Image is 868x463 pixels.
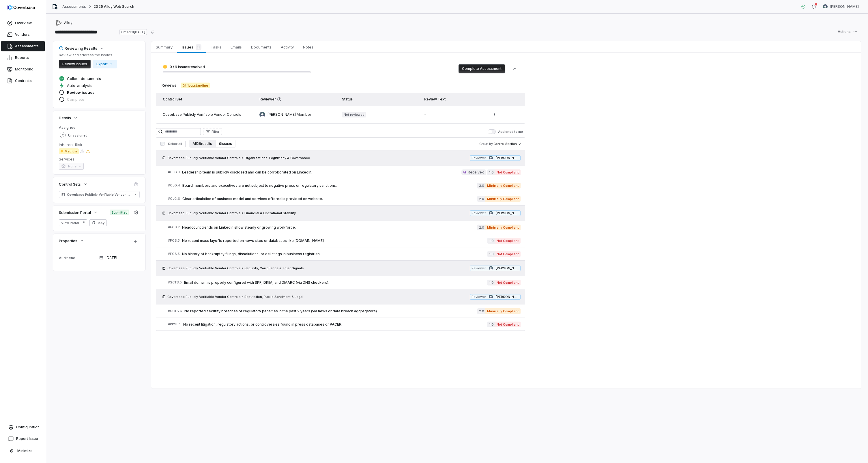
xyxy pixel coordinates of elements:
span: Submitted [110,210,129,215]
span: 2025 Alloy Web Search [93,4,134,9]
span: Tasks [208,43,224,51]
button: Export [93,60,117,68]
a: Reports [1,53,45,63]
img: Amanda Member avatar [489,211,493,215]
span: Clear articulation of business model and services offered is provided on website. [182,197,477,201]
a: #FOS.2Headcount trends on LinkedIn show steady or growing workforce.2.0Minimally Compliant [168,221,521,234]
button: Control Sets [57,179,89,189]
a: Assessments [1,41,45,51]
div: - [424,112,481,117]
a: #RPSL.1No recent litigation, regulatory actions, or controversies found in press databases or PAC... [168,318,521,331]
dt: Inherent Risk [59,142,140,147]
span: 2.0 [477,308,485,314]
div: Reviewing Results [59,46,97,51]
span: Medium [59,148,79,154]
span: Details [59,115,71,120]
span: Reviewer [472,266,486,270]
span: Submission Portal [59,210,91,215]
span: # SCTS.5 [168,280,182,285]
button: https://alloy.com/Alloy [54,18,74,28]
span: Not reviewed [342,112,366,117]
span: Headcount trends on LinkedIn show steady or growing workforce. [182,225,477,230]
span: Not Compliant [495,169,521,175]
span: 0 / 9 issues resolved [170,65,205,69]
span: Review Text [424,97,446,101]
a: #OLG.6Clear articulation of business model and services offered is provided on website.2.0Minimal... [168,192,521,205]
span: No recent litigation, regulatory actions, or controversies found in press databases or PACER. [183,322,487,327]
button: Submission Portal [57,207,100,218]
img: Amanda Member avatar [259,112,265,117]
span: Reviewer [259,97,333,102]
span: Email domain is properly configured with SPF, DKIM, and DMARC (via DNS checkers). [184,280,487,285]
span: Not Compliant [495,280,521,285]
span: Minimally Compliant [485,308,521,314]
button: Copy link [147,27,158,37]
button: Darwin Alvarez avatar[PERSON_NAME] [820,2,862,11]
span: [PERSON_NAME] [830,4,859,9]
button: Properties [57,236,86,246]
button: Minimize [2,445,44,457]
button: 9 issues [216,140,235,148]
span: [PERSON_NAME] Member [267,112,311,117]
img: logo-D7KZi-bG.svg [8,5,35,10]
span: [PERSON_NAME] Member [496,156,519,160]
div: Audit end [59,256,97,260]
span: Reviewer [472,156,486,160]
button: Filter [203,128,222,135]
span: 1.0 [487,169,495,175]
span: Coverbase Publicly Verifiable Vendor Controls > Organizational Legitimacy & Governance [167,156,310,160]
span: Coverbase Publicly Verifiable Vendor Controls [67,192,132,197]
button: All 28 results [189,140,216,148]
a: Assessments [62,4,86,9]
span: Minimally Compliant [485,225,521,230]
a: #OLG.3Leadership team is publicly disclosed and can be corroborated on LinkedIn.Received1.0Not Co... [168,166,521,179]
span: Minimally Compliant [485,183,521,188]
p: Review and address the issues [59,53,117,57]
a: #OLG.4Board members and executives are not subject to negative press or regulatory sanctions.2.0M... [168,179,521,192]
span: No reported security breaches or regulatory penalties in the past 2 years (via news or data breac... [184,309,477,313]
span: Not Compliant [495,251,521,257]
a: Configuration [2,422,44,432]
span: Status [342,97,353,101]
span: # RPSL.1 [168,322,181,326]
span: 2.0 [477,196,485,202]
span: # OLG.3 [168,170,180,174]
span: # FOS.3 [168,238,180,243]
span: Emails [228,43,244,51]
button: Actions [834,27,861,36]
span: Received [468,170,484,175]
span: Reviewer [472,211,486,215]
span: 1.0 [487,238,495,244]
label: Assigned to me [488,129,523,134]
span: Group by [479,142,493,146]
span: Summary [154,43,175,51]
button: Review issues [59,60,91,68]
span: Notes [301,43,316,51]
a: #FOS.5No history of bankruptcy filings, dissolutions, or delistings in business registries.1.0Not... [168,247,521,260]
button: Details [57,113,80,123]
span: Not Compliant [495,238,521,244]
span: Documents [249,43,274,51]
span: Coverbase Publicly Verifiable Vendor Controls > Security, Compliance & Trust Signals [167,266,304,270]
a: #SCTS.5Email domain is properly configured with SPF, DKIM, and DMARC (via DNS checkers).1.0Not Co... [168,276,521,289]
span: Auto-analysis [67,83,92,88]
a: Vendors [1,29,45,40]
a: Overview [1,18,45,28]
span: Unassigned [68,133,87,138]
span: Collect documents [67,76,101,81]
span: Review issues [67,90,95,95]
img: Darwin Alvarez avatar [823,4,828,9]
div: Coverbase Publicly Verifiable Vendor Controls [163,112,250,117]
span: # SCTS.6 [168,309,182,313]
span: [PERSON_NAME] Member [496,295,519,299]
img: Amanda Member avatar [489,295,493,299]
span: Coverbase Publicly Verifiable Vendor Controls > Financial & Operational Stability [167,211,296,215]
span: Alloy [64,20,72,25]
span: # OLG.6 [168,197,180,201]
span: Coverbase Publicly Verifiable Vendor Controls > Reputation, Public Sentiment & Legal [167,294,303,299]
span: 1.0 [487,280,495,285]
span: Leadership team is publicly disclosed and can be corroborated on LinkedIn. [182,170,461,175]
button: View Portal [59,219,87,226]
img: Amanda Member avatar [489,156,493,160]
span: No recent mass layoffs reported on news sites or databases like [DOMAIN_NAME]. [182,238,487,243]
